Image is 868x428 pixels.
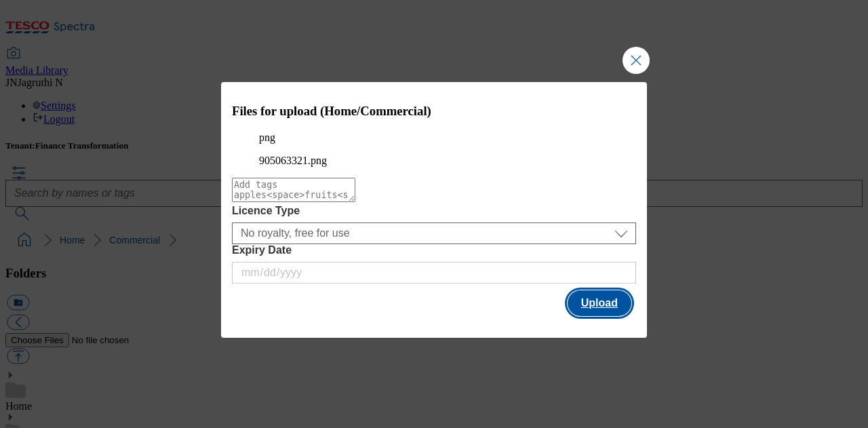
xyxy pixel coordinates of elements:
button: Close Modal [623,47,650,74]
div: Modal [221,82,647,338]
label: Expiry Date [232,244,636,256]
label: Licence Type [232,205,636,217]
h3: Files for upload (Home/Commercial) [232,104,636,119]
button: Upload [568,290,631,316]
figcaption: 905063321.png [259,155,609,167]
p: png [259,132,609,144]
